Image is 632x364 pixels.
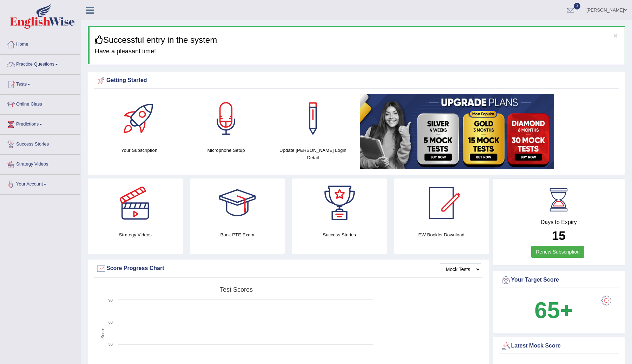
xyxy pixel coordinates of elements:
[534,297,573,323] b: 65+
[220,286,253,293] tspan: Test scores
[531,246,584,258] a: Renew Subscription
[574,3,581,9] span: 3
[613,32,618,39] button: ×
[96,263,481,274] div: Score Progress Chart
[108,298,113,302] text: 90
[0,155,80,172] a: Strategy Videos
[0,95,80,112] a: Online Class
[273,147,353,161] h4: Update [PERSON_NAME] Login Detail
[501,275,617,285] div: Your Target Score
[0,35,80,52] a: Home
[108,342,113,346] text: 30
[88,231,183,238] h4: Strategy Videos
[552,229,566,242] b: 15
[292,231,387,238] h4: Success Stories
[99,147,179,154] h4: Your Subscription
[186,147,266,154] h4: Microphone Setup
[0,115,80,132] a: Predictions
[394,231,489,238] h4: EW Booklet Download
[0,135,80,152] a: Success Stories
[96,75,617,86] div: Getting Started
[100,328,105,339] tspan: Score
[501,341,617,351] div: Latest Mock Score
[501,219,617,225] h4: Days to Expiry
[0,175,80,192] a: Your Account
[95,35,619,45] h3: Successful entry in the system
[108,320,113,324] text: 60
[0,75,80,92] a: Tests
[0,55,80,72] a: Practice Questions
[95,48,619,55] h4: Have a pleasant time!
[360,94,554,169] img: small5.jpg
[190,231,285,238] h4: Book PTE Exam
